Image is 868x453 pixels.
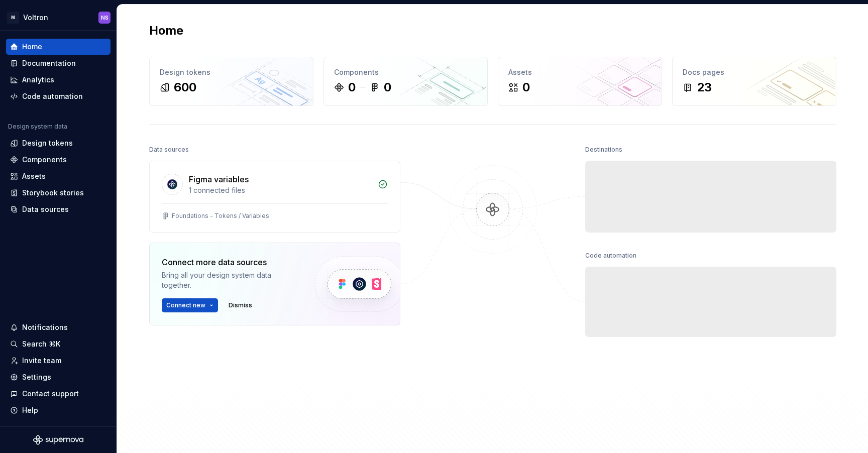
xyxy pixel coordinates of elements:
div: Analytics [22,75,54,85]
div: Design tokens [22,138,73,148]
a: Assets0 [498,57,662,106]
a: Storybook stories [6,185,111,201]
button: Connect new [162,298,218,312]
button: MVoltronNS [2,7,115,28]
div: Foundations - Tokens / Variables [172,212,269,220]
h2: Home [149,23,183,39]
div: Invite team [22,356,61,366]
div: 0 [522,79,530,95]
a: Code automation [6,88,111,104]
a: Components00 [323,57,488,106]
div: Docs pages [683,67,826,77]
div: Data sources [22,204,69,214]
a: Documentation [6,55,111,71]
div: 23 [697,79,712,95]
div: Storybook stories [22,188,84,198]
div: 0 [384,79,391,95]
div: 1 connected files [189,185,372,195]
span: Dismiss [229,301,252,309]
div: Design tokens [160,67,303,77]
span: Connect new [166,301,205,309]
button: Contact support [6,386,111,402]
div: Notifications [22,322,68,332]
svg: Supernova Logo [33,435,83,445]
div: 600 [174,79,196,95]
div: Components [22,155,67,165]
a: Figma variables1 connected filesFoundations - Tokens / Variables [149,161,400,233]
a: Analytics [6,72,111,88]
div: Help [22,405,38,415]
div: 0 [348,79,356,95]
div: Connect more data sources [162,256,297,268]
div: Contact support [22,389,79,399]
a: Data sources [6,201,111,217]
a: Docs pages23 [672,57,836,106]
div: Settings [22,372,51,382]
div: Assets [508,67,652,77]
button: Help [6,402,111,418]
a: Assets [6,168,111,184]
a: Invite team [6,353,111,369]
div: Data sources [149,143,189,157]
button: Notifications [6,319,111,335]
div: Voltron [23,13,48,23]
div: Design system data [8,123,67,131]
div: Components [334,67,477,77]
a: Settings [6,369,111,385]
a: Home [6,39,111,55]
div: NS [101,14,108,22]
a: Design tokens [6,135,111,151]
div: Assets [22,171,46,181]
div: Search ⌘K [22,339,60,349]
div: Destinations [585,143,622,157]
button: Dismiss [224,298,257,312]
div: Code automation [585,249,636,263]
div: Bring all your design system data together. [162,270,297,290]
a: Components [6,152,111,168]
div: M [7,12,19,24]
a: Design tokens600 [149,57,313,106]
div: Documentation [22,58,76,68]
div: Code automation [22,91,83,101]
div: Home [22,42,42,52]
div: Figma variables [189,173,249,185]
button: Search ⌘K [6,336,111,352]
